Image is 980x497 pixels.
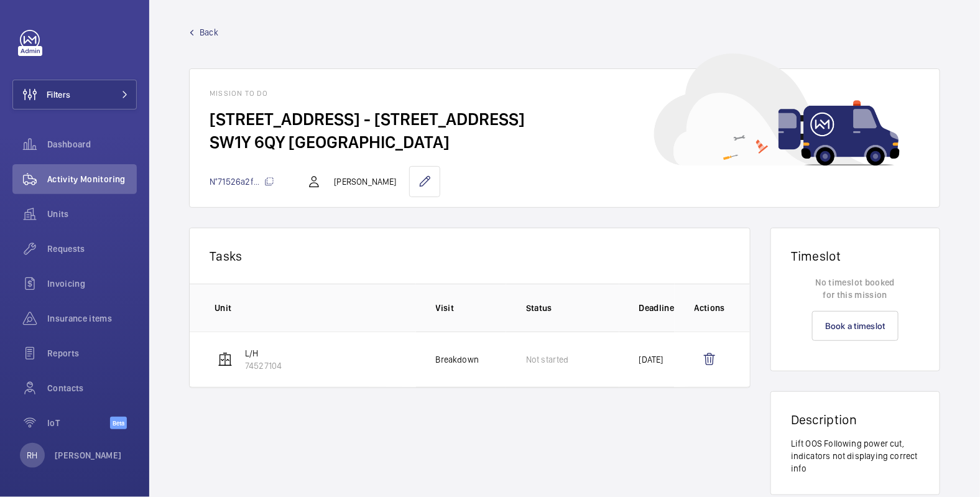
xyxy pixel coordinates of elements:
p: Lift OOS Following power cut, indicators not displaying correct info [791,437,920,475]
span: Reports [47,347,137,360]
span: Back [200,26,218,39]
p: [PERSON_NAME] [334,175,396,188]
span: Units [47,208,137,220]
p: L/H [245,347,282,360]
span: Beta [110,417,127,429]
p: Status [526,302,619,314]
p: No timeslot booked for this mission [791,276,920,301]
p: Tasks [210,248,730,264]
span: Filters [47,88,70,101]
a: Book a timeslot [812,311,899,341]
p: Deadline [639,302,675,314]
p: Breakdown [436,353,479,366]
p: 74527104 [245,360,282,372]
p: Actions [695,302,725,314]
button: Filters [12,80,137,109]
h2: [STREET_ADDRESS] - [STREET_ADDRESS] [210,108,920,131]
p: Unit [215,302,416,314]
p: RH [27,449,37,462]
span: Activity Monitoring [47,173,137,185]
img: car delivery [654,53,900,166]
p: [PERSON_NAME] [55,449,122,462]
p: [DATE] [639,353,663,366]
h2: SW1Y 6QY [GEOGRAPHIC_DATA] [210,131,920,154]
span: Insurance items [47,312,137,325]
h1: Description [791,412,920,427]
span: Dashboard [47,138,137,151]
p: Visit [436,302,506,314]
img: elevator.svg [218,352,233,367]
span: N°71526a2f... [210,177,274,187]
span: IoT [47,417,110,429]
h1: Timeslot [791,248,920,264]
span: Contacts [47,382,137,394]
h1: Mission to do [210,89,920,98]
p: Not started [526,353,569,366]
span: Invoicing [47,277,137,290]
span: Requests [47,243,137,255]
